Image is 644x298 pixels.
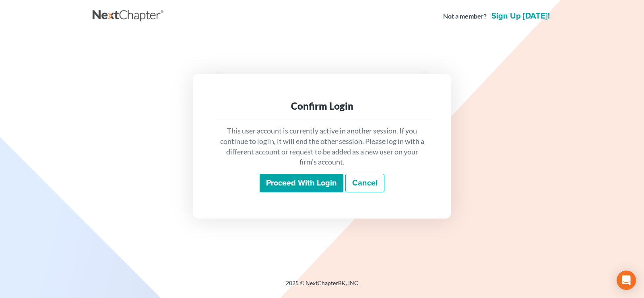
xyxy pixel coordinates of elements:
div: 2025 © NextChapterBK, INC [93,279,551,294]
p: This user account is currently active in another session. If you continue to log in, it will end ... [219,126,425,167]
div: Open Intercom Messenger [617,271,636,290]
strong: Not a member? [443,12,487,21]
div: Confirm Login [219,100,425,113]
a: Sign up [DATE]! [490,12,551,20]
a: Cancel [345,174,384,192]
input: Proceed with login [260,174,343,192]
